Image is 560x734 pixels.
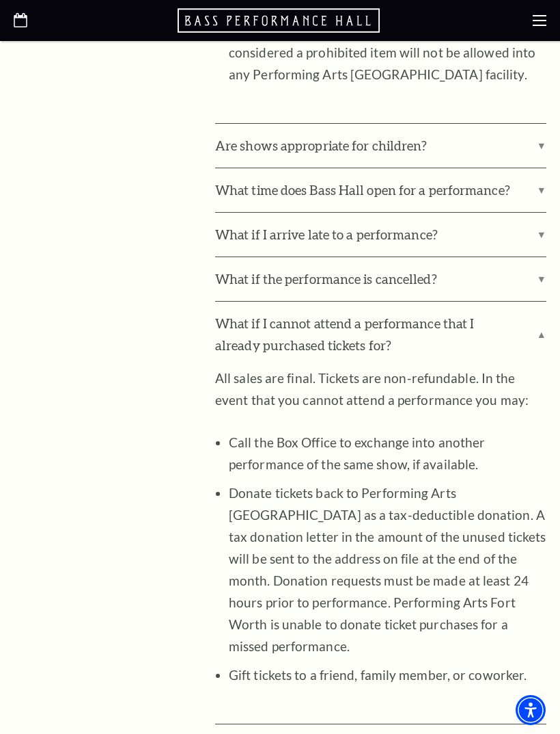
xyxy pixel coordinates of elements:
a: Open this option [178,7,382,34]
div: Accessibility Menu [516,695,546,725]
li: Donate tickets back to Performing Arts [GEOGRAPHIC_DATA] as a tax-deductible donation. A tax dona... [229,475,546,657]
label: Are shows appropriate for children? [215,124,546,168]
label: What if I arrive late to a performance? [215,213,546,257]
p: All sales are final. Tickets are non-refundable. In the event that you cannot attend a performanc... [215,367,546,411]
label: What if I cannot attend a performance that I already purchased tickets for? [215,302,546,367]
li: Gift tickets to a friend, family member, or coworker. [229,657,546,686]
a: Open this option [14,13,27,29]
label: What if the performance is cancelled? [215,257,546,301]
li: Call the Box Office to exchange into another performance of the same show, if available. [229,432,546,475]
label: What time does Bass Hall open for a performance? [215,168,546,212]
li: Any part of a costume or thematic attire that is considered a prohibited item will not be allowed... [229,13,546,86]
